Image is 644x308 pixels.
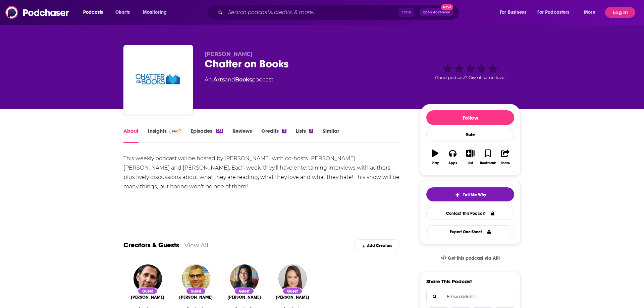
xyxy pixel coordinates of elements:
div: List [468,161,473,165]
button: open menu [138,7,175,18]
div: Guest [282,288,303,295]
div: This weekly podcast will be hosted by [PERSON_NAME] with co-hosts [PERSON_NAME], [PERSON_NAME] an... [123,154,400,191]
span: New [441,4,453,10]
a: Get this podcast via API [435,250,505,266]
button: Play [426,145,444,169]
div: Guest [138,288,158,295]
button: open menu [78,7,112,18]
div: Search podcasts, credits, & more... [213,5,466,20]
div: Search followers [426,290,514,303]
button: Export One-Sheet [426,225,514,238]
span: More [584,8,595,17]
button: tell me why sparkleTell Me Why [426,187,514,201]
a: Stefan Fatsis [179,295,213,300]
a: Episodes231 [191,128,223,143]
span: Tell Me Why [463,192,486,197]
button: open menu [579,7,604,18]
a: Reviews [232,128,252,143]
button: open menu [533,7,579,18]
img: Podchaser - Follow, Share and Rate Podcasts [5,6,70,19]
a: Books [235,76,252,83]
span: [PERSON_NAME] [131,295,164,300]
span: Good podcast? Give it some love! [435,75,505,80]
div: 2 [309,129,313,133]
div: Play [432,161,439,165]
span: Monitoring [143,8,167,17]
span: [PERSON_NAME] [227,295,261,300]
a: Charts [111,7,134,18]
a: Lists2 [296,128,313,143]
div: An podcast [205,76,273,84]
button: Open AdvancedNew [420,8,453,16]
span: [PERSON_NAME] [276,295,309,300]
button: Bookmark [479,145,496,169]
img: Chatter on Books [125,46,192,113]
a: Jess Walter [131,295,164,300]
a: View All [184,242,208,249]
span: [PERSON_NAME] [179,295,213,300]
span: Get this podcast via API [448,255,500,261]
button: Apps [444,145,461,169]
span: Ctrl K [398,8,414,17]
input: Email address... [432,290,508,303]
div: Add Creators [354,239,400,251]
a: Vauhini Vara [227,295,261,300]
span: For Podcasters [537,8,570,17]
img: Vauhini Vara [230,264,259,293]
button: List [462,145,479,169]
div: Guest [186,288,206,295]
div: Rate [426,128,514,141]
button: Follow [426,110,514,125]
span: Open Advanced [423,11,450,14]
button: open menu [495,7,535,18]
button: Share [497,145,514,169]
span: Charts [115,8,130,17]
a: InsightsPodchaser Pro [148,128,181,143]
h3: Share This Podcast [426,278,472,285]
div: Guest [234,288,254,295]
div: Share [501,161,510,165]
div: Bookmark [480,161,496,165]
span: and [225,76,235,83]
a: Arts [213,76,225,83]
img: Podchaser Pro [169,129,181,134]
div: 231 [216,129,223,133]
a: Angie Kim [276,295,309,300]
img: Stefan Fatsis [182,264,210,293]
span: For Business [500,8,526,17]
img: Jess Walter [133,264,162,293]
div: Apps [448,161,457,165]
img: tell me why sparkle [455,192,460,197]
span: Podcasts [83,8,103,17]
span: [PERSON_NAME] [205,51,253,57]
input: Search podcasts, credits, & more... [225,7,398,18]
button: Log In [605,7,635,18]
a: Credits7 [261,128,286,143]
a: About [123,128,139,143]
img: Angie Kim [278,264,307,293]
a: Contact This Podcast [426,207,514,220]
a: Similar [323,128,339,143]
div: 7 [282,129,286,133]
div: Good podcast? Give it some love! [420,51,521,93]
a: Creators & Guests [123,241,179,249]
